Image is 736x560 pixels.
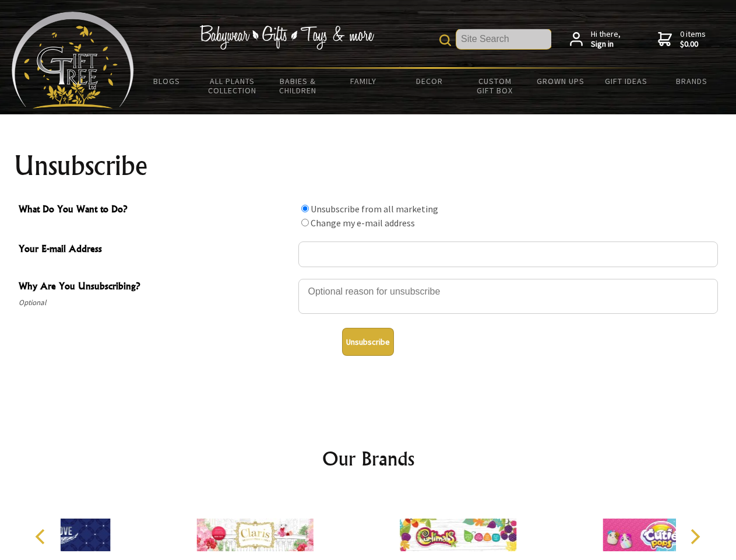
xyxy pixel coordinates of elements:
[301,205,309,212] input: What Do You Want to Do?
[29,524,55,549] button: Previous
[593,69,659,93] a: Gift Ideas
[311,217,415,229] label: Change my e-mail address
[298,279,718,314] textarea: Why Are You Unsubscribing?
[462,69,528,103] a: Custom Gift Box
[19,296,293,310] span: Optional
[311,203,438,215] label: Unsubscribe from all marketing
[19,242,293,258] span: Your E-mail Address
[200,69,266,103] a: All Plants Collection
[342,328,394,356] button: Unsubscribe
[265,69,331,103] a: Babies & Children
[12,12,134,108] img: Babyware - Gifts - Toys and more...
[298,242,718,267] input: Your E-mail Address
[331,69,397,93] a: Family
[680,29,706,50] span: 0 items
[591,29,621,50] span: Hi there,
[301,219,309,226] input: What Do You Want to Do?
[682,524,707,549] button: Next
[570,29,621,50] a: Hi there,Sign in
[134,69,200,93] a: BLOGS
[658,29,706,50] a: 0 items$0.00
[199,25,374,50] img: Babywear - Gifts - Toys & more
[23,444,713,473] h2: Our Brands
[527,69,593,93] a: Grown Ups
[591,39,621,50] strong: Sign in
[14,152,723,180] h1: Unsubscribe
[396,69,462,93] a: Decor
[19,279,293,296] span: Why Are You Unsubscribing?
[456,29,551,49] input: Site Search
[439,34,451,46] img: product search
[659,69,725,93] a: Brands
[19,202,293,219] span: What Do You Want to Do?
[680,39,706,50] strong: $0.00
